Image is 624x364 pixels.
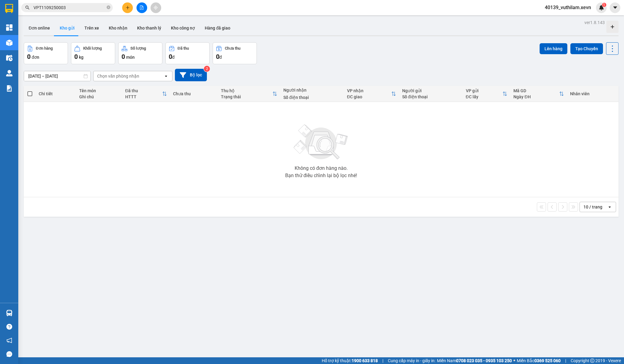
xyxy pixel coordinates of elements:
[71,42,115,64] button: Khối lượng0kg
[584,19,605,26] div: ver 1.8.143
[221,88,272,93] div: Thu hộ
[79,94,119,99] div: Ghi chú
[24,71,90,81] input: Select a date range.
[466,88,503,93] div: VP gửi
[513,88,559,93] div: Mã GD
[540,4,596,11] span: 40139_vuthilam.xevn
[218,86,280,102] th: Toggle SortBy
[107,5,110,9] span: close-circle
[456,358,512,363] strong: 0708 023 035 - 0935 103 250
[104,21,132,35] button: Kho nhận
[219,55,222,60] span: đ
[132,21,166,35] button: Kho thanh lý
[39,91,73,96] div: Chi tiết
[122,2,133,13] button: plus
[466,94,503,99] div: ĐC lấy
[213,42,257,64] button: Chưa thu0đ
[175,69,207,81] button: Bộ lọc
[140,5,144,10] span: file-add
[126,5,130,10] span: plus
[6,338,12,343] span: notification
[5,4,13,13] img: logo-vxr
[165,42,210,64] button: Đã thu0đ
[216,53,219,60] span: 0
[513,94,559,99] div: Ngày ĐH
[151,2,161,13] button: aim
[322,357,378,364] span: Hỗ trợ kỹ thuật:
[80,21,104,35] button: Trên xe
[130,46,146,51] div: Số lượng
[24,21,55,35] button: Đơn online
[599,5,604,10] img: icon-new-feature
[540,43,567,54] button: Lên hàng
[97,73,139,79] div: Chọn văn phòng nhận
[6,55,12,61] img: warehouse-icon
[200,21,235,35] button: Hàng đã giao
[6,40,12,46] img: warehouse-icon
[125,94,162,99] div: HTTT
[285,173,357,178] div: Bạn thử điều chỉnh lại bộ lọc nhé!
[463,86,511,102] th: Toggle SortBy
[136,2,147,13] button: file-add
[295,166,348,171] div: Không có đơn hàng nào.
[154,5,158,10] span: aim
[164,74,168,79] svg: open
[79,55,83,60] span: kg
[24,42,68,64] button: Đơn hàng0đơn
[122,86,170,102] th: Toggle SortBy
[6,70,12,76] img: warehouse-icon
[612,5,618,10] span: caret-down
[32,55,39,60] span: đơn
[25,5,30,10] span: search
[382,357,383,364] span: |
[347,94,391,99] div: ĐC giao
[388,357,435,364] span: Cung cấp máy in - giấy in:
[291,121,352,163] img: svg+xml;base64,PHN2ZyBjbGFzcz0ibGlzdC1wbHVnX19zdmciIHhtbG5zPSJodHRwOi8vd3d3LnczLm9yZy8yMDAwL3N2Zy...
[283,88,341,93] div: Người nhận
[74,53,78,60] span: 0
[534,358,561,363] strong: 0369 525 060
[79,88,119,93] div: Tên món
[402,88,460,93] div: Người gửi
[118,42,162,64] button: Số lượng0món
[178,46,189,51] div: Đã thu
[172,55,175,60] span: đ
[517,357,561,364] span: Miền Bắc
[173,91,215,96] div: Chưa thu
[603,3,605,7] span: 1
[570,43,603,54] button: Tạo Chuyến
[606,21,619,33] div: Tạo kho hàng mới
[590,359,594,363] span: copyright
[570,91,615,96] div: Nhân viên
[513,359,515,362] span: ⚪️
[610,2,620,13] button: caret-down
[6,24,12,31] img: dashboard-icon
[602,3,606,7] sup: 1
[225,46,240,51] div: Chưa thu
[347,88,391,93] div: VP nhận
[126,55,135,60] span: món
[221,94,272,99] div: Trạng thái
[437,357,512,364] span: Miền Nam
[125,88,162,93] div: Đã thu
[83,46,102,51] div: Khối lượng
[565,357,566,364] span: |
[352,358,378,363] strong: 1900 633 818
[55,21,80,35] button: Kho gửi
[27,53,30,60] span: 0
[107,5,110,11] span: close-circle
[169,53,172,60] span: 0
[6,324,12,330] span: question-circle
[6,85,12,92] img: solution-icon
[36,46,53,51] div: Đơn hàng
[402,94,460,99] div: Số điện thoại
[510,86,567,102] th: Toggle SortBy
[607,205,612,209] svg: open
[583,204,602,210] div: 10 / trang
[6,351,12,357] span: message
[6,310,12,316] img: warehouse-icon
[166,21,200,35] button: Kho công nợ
[344,86,399,102] th: Toggle SortBy
[204,66,210,72] sup: 2
[122,53,125,60] span: 0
